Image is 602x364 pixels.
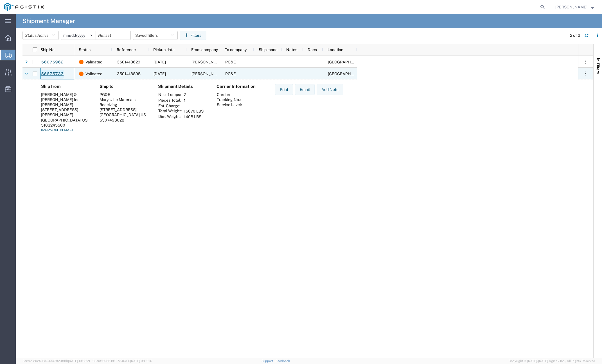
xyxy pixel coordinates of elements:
span: Status [79,47,91,52]
span: Validated [85,56,102,68]
span: Pickup date [153,47,175,52]
div: PG&E [100,92,149,97]
span: Copyright © [DATE]-[DATE] Agistix Inc., All Rights Reserved [509,359,595,363]
button: Filters [180,31,206,40]
div: [PERSON_NAME] & [PERSON_NAME] Inc [41,92,91,102]
span: Ship mode [259,47,278,52]
div: 5307493028 [100,118,149,123]
button: Add Note [317,84,343,95]
span: Active [37,33,49,38]
span: Gillis & Lane Inc [191,72,267,76]
span: Client: 2025.18.0-7346316 [93,359,152,363]
span: 3501418895 [117,72,141,76]
span: [DATE] 10:23:21 [68,359,90,363]
th: Service Level: [217,102,242,107]
div: Marysville Materials Receiving [100,97,149,107]
span: PG&E [225,60,236,64]
div: [GEOGRAPHIC_DATA] US [41,118,91,123]
span: Validated [85,68,102,80]
span: Reference [117,47,136,52]
div: [STREET_ADDRESS] [100,107,149,112]
button: [PERSON_NAME] [555,4,594,10]
span: 09/02/2025 [154,60,166,64]
button: Email [295,84,315,95]
button: Saved filters [133,31,178,40]
a: Support [261,359,276,363]
th: No. of stops: [158,92,182,98]
span: Notes [286,47,297,52]
h4: Shipment Manager [22,14,75,28]
th: Total Weight: [158,108,182,114]
span: Union City [328,60,368,64]
a: 56675733 [41,70,64,79]
div: 2 of 2 [570,33,580,38]
a: [PERSON_NAME][EMAIL_ADDRESS][DOMAIN_NAME] [41,128,76,143]
span: Ship No. [40,47,55,52]
th: Dim. Weight: [158,114,182,120]
span: [DATE] 08:10:16 [130,359,152,363]
td: 1408 LBS [182,114,206,120]
h4: Ship to [100,84,149,89]
span: Union City [328,72,368,76]
h4: Shipment Details [158,84,208,89]
td: 1 [182,98,206,103]
h4: Ship from [41,84,91,89]
input: Not set [96,31,130,40]
input: Not set [61,31,96,40]
button: Print [275,84,293,95]
th: Pieces Total: [158,98,182,103]
th: Est. Charge: [158,103,182,108]
span: Gillis & Lane Inc [191,60,267,64]
span: PG&E [225,72,236,76]
span: Lucero Lizaola [555,4,587,10]
td: 2 [182,92,206,98]
span: Server: 2025.18.0-4e47823f9d1 [22,359,90,363]
span: Docs [308,47,317,52]
a: 56675962 [41,58,64,67]
h4: Carrier Information [217,84,261,89]
span: 09/02/2025 [154,72,166,76]
span: To company [225,47,247,52]
th: Tracking No.: [217,97,242,102]
span: 3501418629 [117,60,140,64]
div: [STREET_ADDRESS][PERSON_NAME] [41,107,91,117]
a: Feedback [276,359,290,363]
img: logo [4,3,44,11]
td: 15670 LBS [182,108,206,114]
span: Filters [596,63,600,74]
span: From company [191,47,218,52]
th: Carrier: [217,92,242,97]
button: Status:Active [22,31,59,40]
div: [PERSON_NAME] [41,102,91,107]
div: [GEOGRAPHIC_DATA] US [100,112,149,117]
span: Location [328,47,343,52]
div: 5103245500 [41,123,91,128]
